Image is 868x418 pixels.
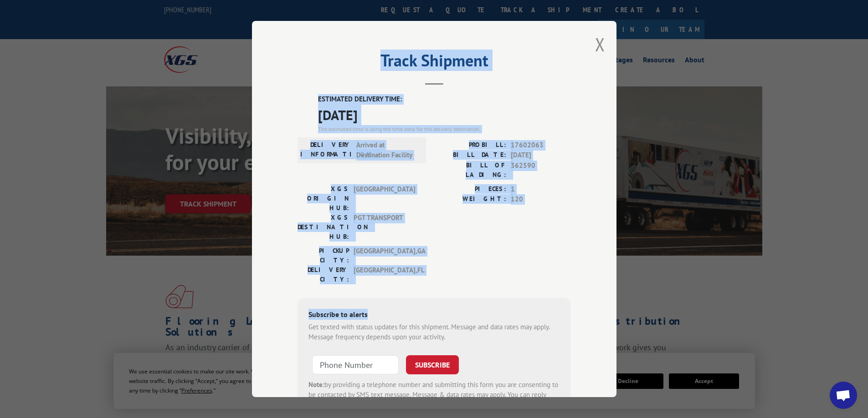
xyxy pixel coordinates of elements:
span: 1 [511,184,571,195]
span: [DATE] [511,150,571,161]
div: Get texted with status updates for this shipment. Message and data rates may apply. Message frequ... [308,322,560,342]
label: ESTIMATED DELIVERY TIME: [318,94,571,105]
label: WEIGHT: [434,194,506,205]
label: DELIVERY CITY: [298,265,349,284]
span: PGT TRANSPORT [354,213,415,242]
h2: Track Shipment [298,54,571,71]
span: Arrived at Destination Facility [356,140,418,161]
label: PROBILL: [434,140,506,151]
strong: Note: [308,380,324,389]
span: 362590 [511,161,571,180]
span: 120 [511,194,571,205]
label: BILL DATE: [434,150,506,161]
span: [GEOGRAPHIC_DATA] , FL [354,265,415,284]
label: BILL OF LADING: [434,161,506,180]
label: XGS DESTINATION HUB: [298,213,349,242]
span: [DATE] [318,105,571,125]
button: SUBSCRIBE [406,355,459,374]
span: 17602063 [511,140,571,151]
span: [GEOGRAPHIC_DATA] , GA [354,246,415,265]
div: Open chat [830,382,857,409]
div: Subscribe to alerts [308,309,560,322]
label: PICKUP CITY: [298,246,349,265]
label: DELIVERY INFORMATION: [300,140,352,161]
label: PIECES: [434,184,506,195]
input: Phone Number [312,355,399,374]
button: Close modal [595,32,605,56]
span: [GEOGRAPHIC_DATA] [354,184,415,213]
div: The estimated time is using the time zone for the delivery destination. [318,125,571,133]
label: XGS ORIGIN HUB: [298,184,349,213]
div: by providing a telephone number and submitting this form you are consenting to be contacted by SM... [308,380,560,411]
